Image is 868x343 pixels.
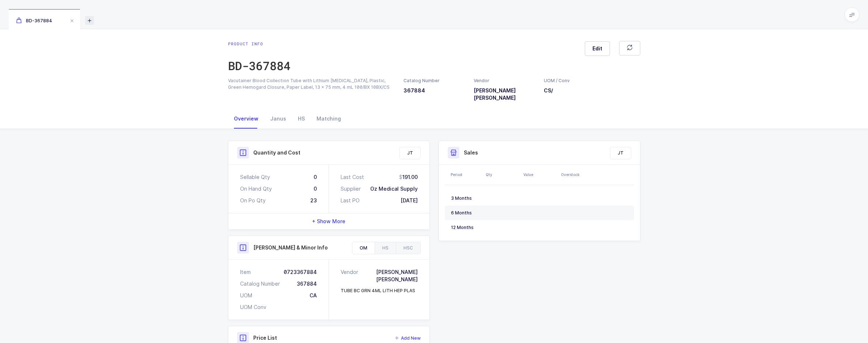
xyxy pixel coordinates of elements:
[253,334,277,342] h3: Price List
[375,242,396,254] div: HS
[240,174,270,181] div: Sellable Qty
[240,185,272,193] div: On Hand Qty
[486,172,519,178] div: Qty
[228,213,429,229] div: + Show More
[399,174,418,181] div: 191.00
[401,335,421,342] span: Add New
[585,41,610,56] button: Edit
[314,174,317,181] div: 0
[352,242,375,254] div: OM
[401,197,418,204] div: [DATE]
[474,87,535,102] h3: [PERSON_NAME] [PERSON_NAME]
[16,18,52,23] span: BD-367884
[451,195,481,201] div: 3 Months
[523,172,557,178] div: Value
[253,149,300,156] h3: Quantity and Cost
[341,174,364,181] div: Last Cost
[292,109,311,129] div: HS
[228,77,395,91] div: Vacutainer Blood Collection Tube with Lithium [MEDICAL_DATA], Plastic, Green Hemogard Closure, Pa...
[314,185,317,193] div: 0
[610,147,631,159] div: JT
[341,287,415,294] div: TUBE BC GRN 4ML LITH HEP PLAS
[310,292,317,299] div: CA
[253,244,328,251] h3: [PERSON_NAME] & Minor Info
[395,335,421,342] button: Add New
[240,197,266,204] div: On Po Qty
[451,210,481,216] div: 6 Months
[240,292,252,299] div: UOM
[361,268,418,283] div: [PERSON_NAME] [PERSON_NAME]
[451,225,481,230] div: 12 Months
[228,109,264,129] div: Overview
[341,268,361,283] div: Vendor
[400,147,420,159] div: JT
[544,77,570,84] div: UOM / Conv
[264,109,292,129] div: Janus
[544,87,570,94] h3: CS
[551,87,553,94] span: /
[341,185,361,193] div: Supplier
[312,218,345,225] span: + Show More
[451,172,481,178] div: Period
[311,109,347,129] div: Matching
[561,172,594,178] div: Overstock
[240,304,266,311] div: UOM Conv
[370,185,418,193] div: Oz Medical Supply
[228,41,291,47] div: Product info
[396,242,420,254] div: HSC
[464,149,478,156] h3: Sales
[474,77,535,84] div: Vendor
[592,45,602,52] span: Edit
[310,197,317,204] div: 23
[341,197,360,204] div: Last PO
